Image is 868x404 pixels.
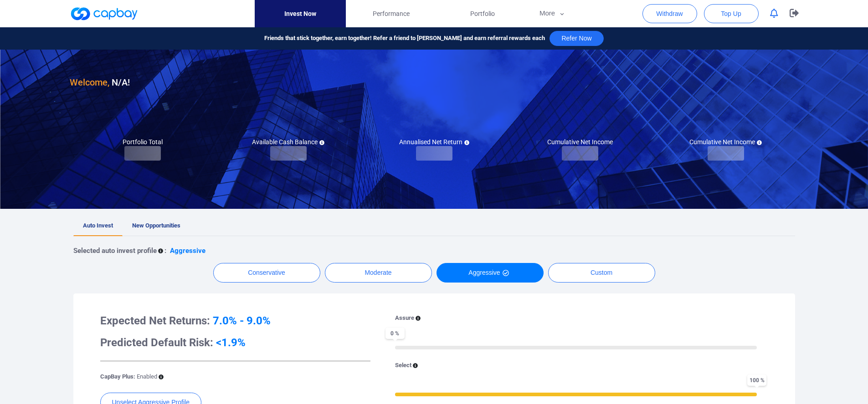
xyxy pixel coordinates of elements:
[399,138,469,146] h5: Annualised Net Return
[132,222,180,229] span: New Opportunities
[395,313,414,323] p: Assure
[123,138,163,146] h5: Portfolio Total
[547,138,613,146] h5: Cumulative Net Income
[100,313,370,328] h3: Expected Net Returns:
[470,9,495,19] span: Portfolio
[373,9,410,19] span: Performance
[137,373,157,380] span: Enabled
[100,335,370,350] h3: Predicted Default Risk:
[70,77,109,88] span: Welcome,
[252,138,324,146] h5: Available Cash Balance
[747,374,766,386] span: 100 %
[100,372,157,382] p: CapBay Plus:
[437,263,544,283] button: Aggressive
[170,245,205,256] p: Aggressive
[264,34,545,43] span: Friends that stick together, earn together! Refer a friend to [PERSON_NAME] and earn referral rew...
[642,4,697,23] button: Withdraw
[721,9,741,18] span: Top Up
[216,336,246,349] span: <1.9%
[213,314,271,327] span: 7.0% - 9.0%
[550,31,603,46] button: Refer Now
[704,4,759,23] button: Top Up
[548,263,655,283] button: Custom
[164,245,166,256] p: :
[385,328,405,339] span: 0 %
[395,361,411,370] p: Select
[70,75,130,90] h3: N/A !
[213,263,320,283] button: Conservative
[325,263,432,283] button: Moderate
[83,222,113,229] span: Auto Invest
[689,138,762,146] h5: Cumulative Net Income
[73,245,157,256] p: Selected auto invest profile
